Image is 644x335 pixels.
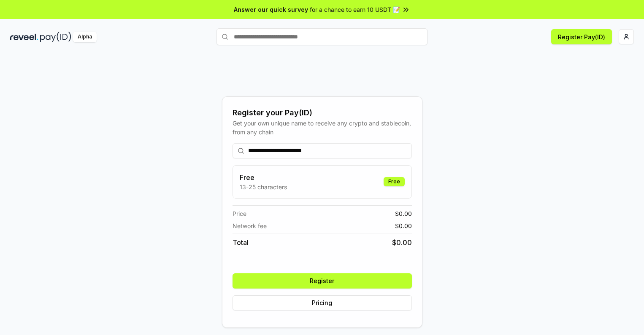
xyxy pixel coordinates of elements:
[395,209,412,218] span: $ 0.00
[233,221,267,230] span: Network fee
[240,182,287,191] p: 13-25 characters
[233,237,249,248] span: Total
[551,29,612,44] button: Register Pay(ID)
[392,237,412,248] span: $ 0.00
[10,32,38,42] img: reveel_dark
[233,107,412,119] div: Register your Pay(ID)
[233,209,246,218] span: Price
[233,295,412,310] button: Pricing
[73,32,97,42] div: Alpha
[40,32,71,42] img: pay_id
[233,119,412,136] div: Get your own unique name to receive any crypto and stablecoin, from any chain
[233,273,412,289] button: Register
[234,5,308,14] span: Answer our quick survey
[395,221,412,230] span: $ 0.00
[384,177,405,186] div: Free
[310,5,400,14] span: for a chance to earn 10 USDT 📝
[240,172,287,182] h3: Free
